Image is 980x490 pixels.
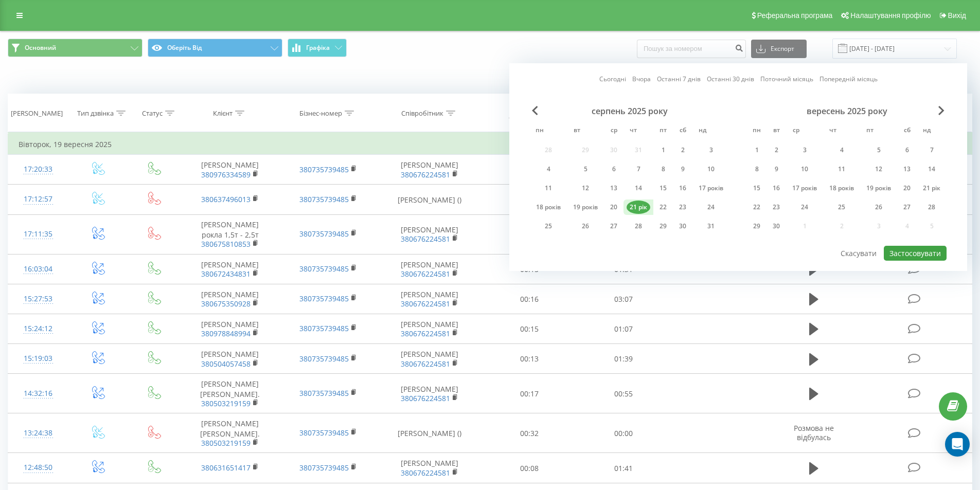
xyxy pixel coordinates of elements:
div: 6 серпня 2025 р. [604,161,623,177]
a: 380676224581 [401,329,450,338]
font: 00:17 [520,389,539,398]
abbr: субота [675,123,690,139]
font: 16 [773,184,780,192]
font: Застосовувати [889,248,941,258]
font: 15:27:53 [24,294,52,303]
div: Пт 8 серпня 2025 р. [653,161,673,177]
font: 00:55 [614,389,633,398]
button: Основний [8,39,142,57]
a: 380976334589 [201,170,251,179]
font: 01:41 [614,463,633,473]
font: 16 [679,184,686,192]
font: 8 [662,165,665,173]
font: 14 [635,184,642,192]
font: 00:08 [520,463,539,473]
div: Пн 29 вер 2025 р. [747,219,767,234]
font: Останні 7 днів [657,75,701,83]
font: 380735739485 [299,388,349,398]
font: 27 [610,222,617,230]
abbr: четвер [626,123,641,139]
font: [PERSON_NAME] [201,160,259,170]
font: Поточний місяць [760,75,813,83]
div: Пн 11 вер 2025 р. [530,180,567,196]
font: ср [793,125,799,134]
a: 380676224581 [401,299,450,308]
font: [PERSON_NAME] [401,225,458,234]
font: [PERSON_NAME] [PERSON_NAME]. [200,379,260,399]
font: [PERSON_NAME] [401,459,458,468]
font: 380676224581 [401,468,450,478]
abbr: понеділок [749,123,764,139]
font: нд [923,125,931,134]
abbr: вівторок [569,123,584,139]
div: 31 серпня 2025 року. [692,219,729,234]
abbr: середа [788,123,804,139]
div: 18 вересня 2025 р. [823,180,860,196]
font: 23 [679,203,686,211]
font: Графіка [306,43,330,52]
font: 14:32:16 [24,388,52,398]
font: Оберіть Від [167,43,202,52]
div: Пт 1 серпня 2025 р. [653,142,673,158]
font: Статус [142,108,163,118]
font: 4 [840,146,844,154]
div: Сб 9 вер 2025 р. [673,161,692,177]
div: 24 вересня 2025 р. [786,199,823,215]
font: 29 [753,222,760,230]
abbr: четвер [825,123,841,139]
font: 6 [612,165,616,173]
font: [PERSON_NAME] [401,384,458,394]
font: 7 [637,165,640,173]
font: [PERSON_NAME] [201,319,259,329]
font: 17:11:35 [24,229,52,239]
font: [PERSON_NAME] [PERSON_NAME]. [200,419,260,439]
div: 13 серпня 2025 р. [604,180,623,196]
font: 01:31 [614,264,633,274]
font: 9 [681,165,685,173]
button: Експорт [751,40,807,58]
div: Сб 23 серп 2025 р. [673,199,692,215]
div: 19 серпня 2025 р. [567,199,604,215]
a: 380676224581 [401,234,450,244]
font: 26 [875,203,882,211]
div: чт 11 вер 2025 р. [823,161,860,177]
font: 380735739485 [299,264,349,274]
div: 9 вересня 2025 року. [767,161,786,177]
font: 12:48:50 [24,462,52,472]
a: 380676224581 [401,359,450,369]
font: 20 [610,203,617,211]
font: Налаштування профілю [850,11,931,20]
font: чт [829,125,836,134]
a: 380504057458 [201,359,251,369]
div: Пт 5 вер 2025 р. [860,142,897,158]
div: Пт 12 вер 2025 р. [860,161,897,177]
div: 28 серпня 2025 р. [623,219,653,234]
font: 380735739485 [299,165,349,174]
button: Оберіть Від [148,39,282,57]
font: Останні 30 днів [707,75,754,83]
font: чт [630,125,637,134]
font: 25 [545,222,552,230]
div: 27 серпня 2025 р. [604,219,623,234]
font: 2 [681,146,685,154]
font: 4 [547,165,550,173]
font: 14 [928,165,935,173]
font: 380735739485 [299,428,349,438]
font: 12 [875,165,882,173]
div: нд 17 серпня 2025 р. [692,180,729,196]
font: 00:15 [520,264,539,274]
font: Експорт [771,44,794,53]
font: вт [773,125,780,134]
a: 380978848994 [201,329,251,338]
font: сб [680,125,686,134]
font: [PERSON_NAME] [201,289,259,299]
abbr: субота [899,123,915,139]
div: 3 серпня 2025 року. [692,142,729,158]
font: 18 років [829,184,854,192]
font: [PERSON_NAME] () [398,428,461,438]
a: 380637496013 [201,194,251,204]
font: пт [866,125,874,134]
